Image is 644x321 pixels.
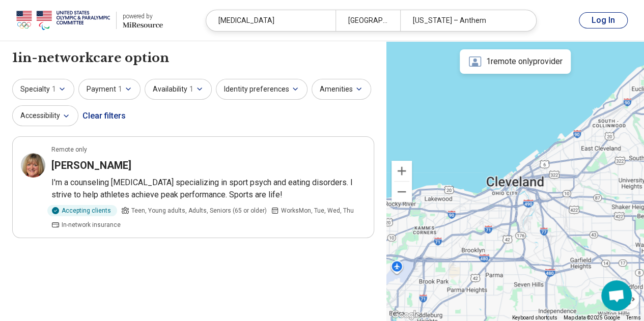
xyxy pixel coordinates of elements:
h1: 1 in-network care option [12,49,169,67]
span: Teen, Young adults, Adults, Seniors (65 or older) [131,206,267,215]
button: Zoom in [391,161,412,181]
button: Payment1 [78,79,141,100]
div: 1 remote only provider [460,49,571,74]
p: I'm a counseling [MEDICAL_DATA] specializing in sport psych and eating disorders. I strive to hel... [51,177,366,201]
div: [MEDICAL_DATA] [206,10,335,31]
h3: [PERSON_NAME] [51,158,131,172]
button: Identity preferences [216,79,307,100]
span: 1 [118,84,122,95]
span: 1 [189,84,193,95]
button: Zoom out [391,182,412,202]
button: Log In [579,12,628,28]
button: Accessibility [12,105,78,126]
div: [US_STATE] – Anthem [400,10,529,31]
span: Map data ©2025 Google [564,315,620,320]
div: Clear filters [82,104,126,128]
button: Availability1 [145,79,212,100]
a: Terms (opens in new tab) [626,315,641,320]
button: Specialty1 [12,79,74,100]
div: Accepting clients [47,205,117,216]
button: Amenities [312,79,371,100]
p: Remote only [51,145,87,154]
span: In-network insurance [62,220,121,229]
div: [GEOGRAPHIC_DATA], [GEOGRAPHIC_DATA] [335,10,400,31]
span: Works Mon, Tue, Wed, Thu [281,206,354,215]
div: powered by [123,12,163,21]
img: USOPC [16,8,110,33]
a: USOPCpowered by [16,8,163,33]
span: 1 [52,84,56,95]
a: Open chat [601,280,632,311]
